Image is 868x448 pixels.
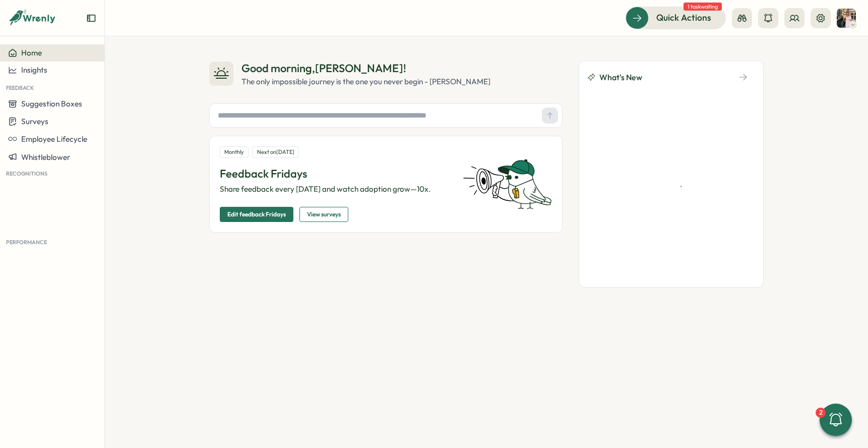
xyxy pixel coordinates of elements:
button: Quick Actions [626,7,726,29]
div: The only impossible journey is the one you never begin - [PERSON_NAME] [241,76,490,87]
span: Home [21,48,42,58]
span: 1 task waiting [684,3,722,11]
button: Edit feedback Fridays [220,207,293,222]
span: Whistleblower [21,152,70,162]
span: Quick Actions [656,11,711,24]
span: Suggestion Boxes [21,99,82,108]
span: Edit feedback Fridays [227,207,286,221]
div: Next on [DATE] [253,146,299,158]
span: Insights [21,65,47,75]
div: Good morning , [PERSON_NAME] ! [241,61,490,76]
span: View surveys [307,207,341,221]
span: Employee Lifecycle [21,134,87,144]
button: View surveys [299,207,348,222]
span: What's New [599,71,642,84]
div: 2 [816,408,826,418]
div: Monthly [220,146,249,158]
p: Share feedback every [DATE] and watch adoption grow—10x. [220,184,451,195]
p: Feedback Fridays [220,166,451,182]
button: Expand sidebar [86,13,96,23]
button: 2 [820,404,852,436]
span: Surveys [21,117,48,126]
img: Hannah Saunders [837,9,856,28]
